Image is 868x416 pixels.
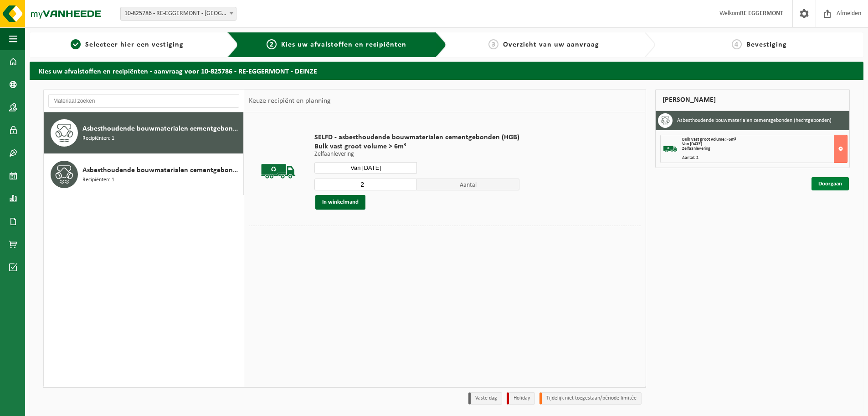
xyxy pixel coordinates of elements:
div: Zelfaanlevering [682,147,847,151]
div: [PERSON_NAME] [655,89,850,111]
span: SELFD - asbesthoudende bouwmaterialen cementgebonden (HGB) [314,133,519,142]
span: 3 [488,39,498,49]
li: Holiday [507,392,535,405]
h2: Kies uw afvalstoffen en recipiënten - aanvraag voor 10-825786 - RE-EGGERMONT - DEINZE [30,62,863,79]
span: 4 [732,39,742,49]
span: Asbesthoudende bouwmaterialen cementgebonden (hechtgebonden) [82,123,241,134]
span: 10-825786 - RE-EGGERMONT - DEINZE [120,7,236,21]
button: In winkelmand [315,195,365,210]
input: Materiaal zoeken [48,94,239,108]
span: Recipiënten: 1 [82,134,114,143]
span: Asbesthoudende bouwmaterialen cementgebonden met isolatie(hechtgebonden) [82,165,241,176]
button: Asbesthoudende bouwmaterialen cementgebonden met isolatie(hechtgebonden) Recipiënten: 1 [44,154,244,195]
span: Bulk vast groot volume > 6m³ [314,142,519,151]
span: Selecteer hier een vestiging [85,41,184,48]
a: Doorgaan [812,177,849,190]
h3: Asbesthoudende bouwmaterialen cementgebonden (hechtgebonden) [677,113,832,128]
div: Aantal: 2 [682,156,847,160]
button: Asbesthoudende bouwmaterialen cementgebonden (hechtgebonden) Recipiënten: 1 [44,112,244,154]
span: 2 [267,39,277,49]
li: Tijdelijk niet toegestaan/période limitée [539,392,642,405]
span: Bevestiging [746,41,787,48]
span: 10-825786 - RE-EGGERMONT - DEINZE [121,7,236,20]
li: Vaste dag [468,392,502,405]
span: Kies uw afvalstoffen en recipiënten [281,41,406,48]
span: Aantal [417,179,519,190]
span: 1 [71,39,81,49]
strong: Van [DATE] [682,142,702,147]
span: Overzicht van uw aanvraag [503,41,599,48]
span: Bulk vast groot volume > 6m³ [682,137,736,142]
input: Selecteer datum [314,162,417,174]
a: 1Selecteer hier een vestiging [34,39,220,50]
strong: RE EGGERMONT [740,10,783,17]
p: Zelfaanlevering [314,151,519,158]
span: Recipiënten: 1 [82,176,114,184]
div: Keuze recipiënt en planning [244,90,335,112]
